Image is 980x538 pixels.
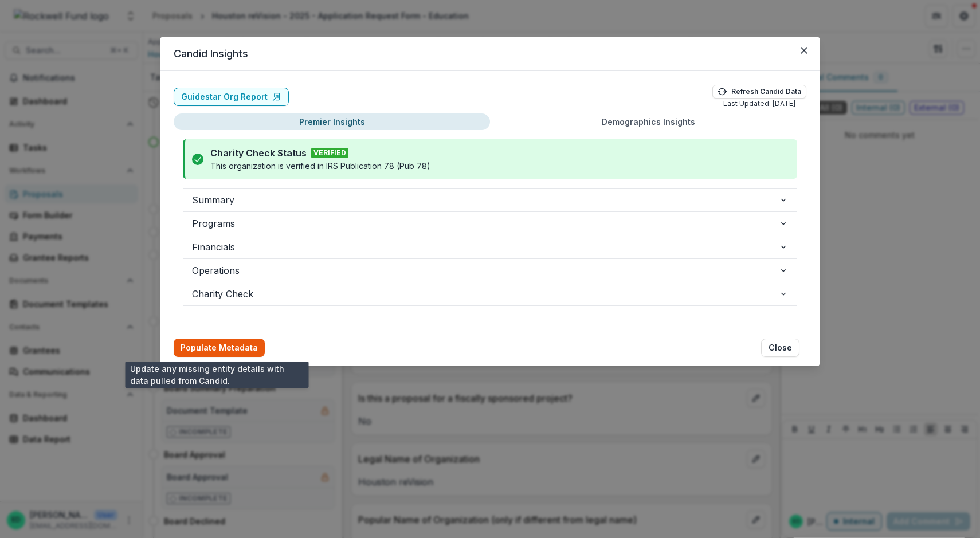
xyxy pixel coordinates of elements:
[183,212,797,235] button: Programs
[160,37,820,71] header: Candid Insights
[761,339,799,357] button: Close
[490,113,806,130] button: Demographics Insights
[174,339,265,357] button: Populate Metadata
[723,99,795,109] p: Last Updated: [DATE]
[311,148,348,158] span: VERIFIED
[183,189,797,211] button: Summary
[192,193,779,207] span: Summary
[210,160,430,172] p: This organization is verified in IRS Publication 78 (Pub 78)
[192,217,779,230] span: Programs
[174,88,289,106] a: Guidestar Org Report
[192,264,779,277] span: Operations
[192,287,779,301] span: Charity Check
[210,146,307,160] p: Charity Check Status
[192,240,779,254] span: Financials
[183,259,797,282] button: Operations
[183,282,797,305] button: Charity Check
[795,41,813,60] button: Close
[183,235,797,258] button: Financials
[174,113,490,130] button: Premier Insights
[712,85,806,99] button: Refresh Candid Data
